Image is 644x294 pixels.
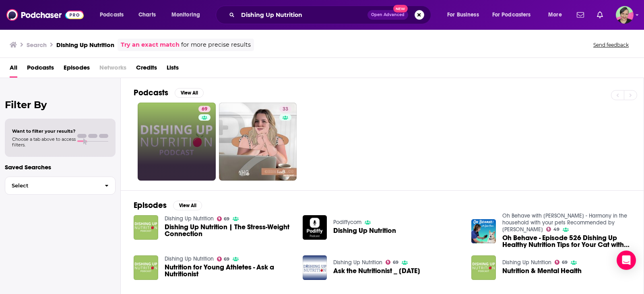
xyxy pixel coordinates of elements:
img: User Profile [616,6,634,24]
a: Dishing Up Nutrition [165,255,214,262]
a: EpisodesView All [134,200,202,210]
span: 69 [562,261,568,264]
a: Dishing Up Nutrition [502,259,551,266]
span: Podcasts [100,9,124,21]
a: 69 [198,106,211,112]
a: Podiffycom [333,219,361,226]
button: open menu [487,8,543,21]
a: 33 [219,103,297,181]
a: Try an exact match [121,40,180,49]
a: Nutrition for Young Athletes - Ask a Nutritionist [165,264,293,278]
a: PodcastsView All [134,88,204,98]
span: Want to filter your results? [12,128,76,134]
span: For Business [447,9,479,21]
span: 69 [393,261,398,264]
a: 69 [386,260,398,265]
a: 69 [217,257,230,261]
a: Dishing Up Nutrition | The Stress-Weight Connection [165,224,293,237]
p: Saved Searches [5,163,116,171]
button: open menu [166,8,211,21]
a: Dishing Up Nutrition [333,259,382,266]
span: 69 [202,105,207,113]
span: 49 [553,228,559,231]
div: Open Intercom Messenger [617,251,636,270]
h2: Episodes [134,200,167,210]
button: Select [5,177,116,195]
a: Episodes [64,61,90,78]
a: Ask the Nutritionist _ November 26, 2011 [333,267,420,274]
span: Networks [99,61,126,78]
img: Nutrition for Young Athletes - Ask a Nutritionist [134,255,158,280]
img: Ask the Nutritionist _ November 26, 2011 [303,255,327,280]
a: Oh Behave with Arden Moore - Harmony in the household with your pets Recommended by Oprah [502,212,627,233]
a: 69 [138,103,216,181]
img: Oh Behave - Episode 526 Dishing Up Healthy Nutrition Tips for Your Cat with Ziwi's Mary Helen Horn [471,219,496,244]
div: Search podcasts, credits, & more... [223,6,439,24]
h3: Dishing Up Nutrition [56,41,114,49]
button: View All [175,88,204,98]
img: Dishing Up Nutrition [303,215,327,240]
a: Charts [133,8,161,21]
a: Show notifications dropdown [574,8,587,22]
a: Podcasts [27,61,54,78]
a: 33 [279,106,291,112]
span: For Podcasters [492,9,531,21]
a: Dishing Up Nutrition [333,227,396,234]
a: Show notifications dropdown [594,8,606,22]
img: Nutrition & Mental Health [471,255,496,280]
button: open menu [543,8,572,21]
a: All [10,61,17,78]
a: Oh Behave - Episode 526 Dishing Up Healthy Nutrition Tips for Your Cat with Ziwi's Mary Helen Horn [502,234,631,248]
img: Dishing Up Nutrition | The Stress-Weight Connection [134,215,158,240]
a: Lists [167,61,179,78]
button: open menu [94,8,134,21]
span: 69 [224,257,229,261]
span: Select [5,183,98,188]
input: Search podcasts, credits, & more... [238,8,367,21]
button: Show profile menu [616,6,634,24]
h3: Search [27,41,47,49]
a: Dishing Up Nutrition [165,215,214,222]
span: 69 [224,217,229,221]
span: 33 [283,105,288,113]
button: View All [173,201,202,210]
span: Logged in as LizDVictoryBelt [616,6,634,24]
span: Monitoring [171,9,200,21]
img: Podchaser - Follow, Share and Rate Podcasts [6,7,84,23]
a: 69 [217,216,230,221]
span: Charts [138,9,156,21]
span: More [548,9,562,21]
a: Nutrition & Mental Health [502,267,582,274]
button: Open AdvancedNew [367,10,408,20]
button: open menu [442,8,489,21]
span: Ask the Nutritionist _ [DATE] [333,267,420,274]
a: 49 [546,227,559,232]
span: New [393,5,408,12]
h2: Filter By [5,99,116,111]
span: Oh Behave - Episode 526 Dishing Up Healthy Nutrition Tips for Your Cat with [PERSON_NAME]'s [PERS... [502,234,631,248]
a: Credits [136,61,157,78]
h2: Podcasts [134,88,168,98]
span: Open Advanced [371,13,405,17]
span: Choose a tab above to access filters. [12,136,76,148]
span: for more precise results [181,40,251,49]
a: 69 [555,260,568,265]
button: Send feedback [591,41,631,48]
